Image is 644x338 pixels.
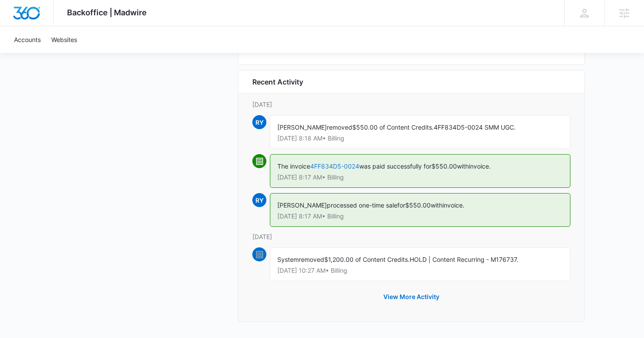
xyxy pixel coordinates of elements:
[327,123,352,131] span: removed
[277,162,310,170] span: The invoice
[442,201,464,209] span: invoice.
[432,162,457,170] span: $550.00
[431,201,442,209] span: with
[375,286,448,307] button: View More Activity
[9,26,46,53] a: Accounts
[252,115,266,129] span: RY
[299,256,324,263] span: removed
[67,8,147,17] span: Backoffice | Madwire
[46,26,82,53] a: Websites
[252,193,266,207] span: RY
[252,232,570,241] p: [DATE]
[277,174,563,180] p: [DATE] 8:17 AM • Billing
[277,213,563,219] p: [DATE] 8:17 AM • Billing
[352,123,434,131] span: $550.00 of Content Credits.
[469,162,491,170] span: invoice.
[277,123,327,131] span: [PERSON_NAME]
[397,201,405,209] span: for
[327,201,397,209] span: processed one-time sale
[277,268,563,274] p: [DATE] 10:27 AM • Billing
[434,123,516,131] span: 4FF834D5-0024 SMM UGC.
[359,162,432,170] span: was paid successfully for
[324,256,410,263] span: $1,200.00 of Content Credits.
[252,100,570,109] p: [DATE]
[405,201,431,209] span: $550.00
[277,201,327,209] span: [PERSON_NAME]
[457,162,469,170] span: with
[277,256,299,263] span: System
[277,135,563,141] p: [DATE] 8:18 AM • Billing
[252,77,303,87] h6: Recent Activity
[310,162,359,170] a: 4FF834D5-0024
[410,256,518,263] span: HOLD | Content Recurring - M176737.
